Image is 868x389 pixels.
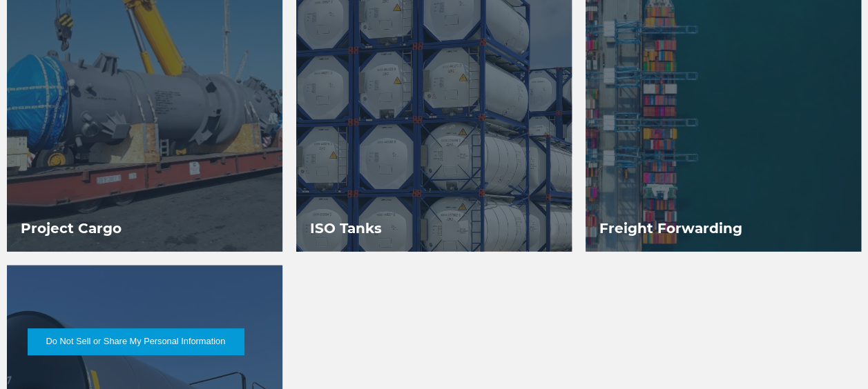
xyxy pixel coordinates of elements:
[7,205,135,252] h3: Project Cargo
[296,205,396,252] h3: ISO Tanks
[586,205,756,252] h3: Freight Forwarding
[28,328,244,355] button: Do Not Sell or Share My Personal Information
